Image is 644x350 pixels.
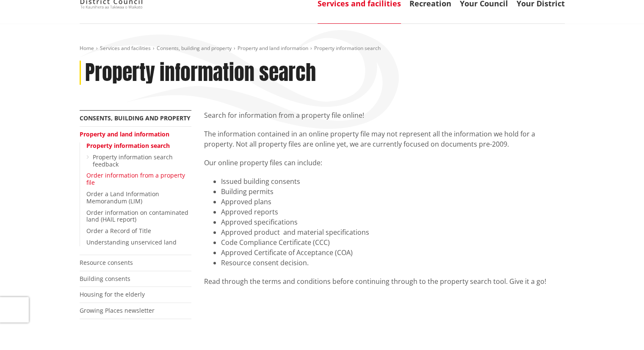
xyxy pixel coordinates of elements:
[86,238,177,246] a: Understanding unserviced land
[221,258,565,268] li: Resource consent decision.
[93,153,173,168] a: Property information search feedback
[605,314,636,345] iframe: Messenger Launcher
[204,129,565,149] p: The information contained in an online property file may not represent all the information we hol...
[238,44,308,52] a: Property and land information
[80,306,155,314] a: Growing Places newsletter
[80,290,145,298] a: Housing for the elderly
[221,207,565,217] li: Approved reports
[86,208,188,224] a: Order information on contaminated land (HAIL report)
[80,44,94,52] a: Home
[80,114,191,122] a: Consents, building and property
[85,61,316,85] h1: Property information search
[221,197,565,207] li: Approved plans
[221,217,565,227] li: Approved specifications
[204,276,565,286] div: Read through the terms and conditions before continuing through to the property search tool. Give...
[204,110,565,120] p: Search for information from a property file online!
[221,176,565,186] li: Issued building consents
[221,247,565,258] li: Approved Certificate of Acceptance (COA)
[80,258,133,267] a: Resource consents
[100,44,151,52] a: Services and facilities
[86,190,159,205] a: Order a Land Information Memorandum (LIM)
[221,227,565,237] li: Approved product and material specifications
[204,158,322,167] span: Our online property files can include:
[157,44,232,52] a: Consents, building and property
[221,186,565,197] li: Building permits
[221,237,565,247] li: Code Compliance Certificate (CCC)
[86,142,170,150] a: Property information search
[86,227,151,235] a: Order a Record of Title
[86,171,185,186] a: Order information from a property file
[314,44,381,52] span: Property information search
[80,130,169,138] a: Property and land information
[80,45,565,52] nav: breadcrumb
[80,275,130,283] a: Building consents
